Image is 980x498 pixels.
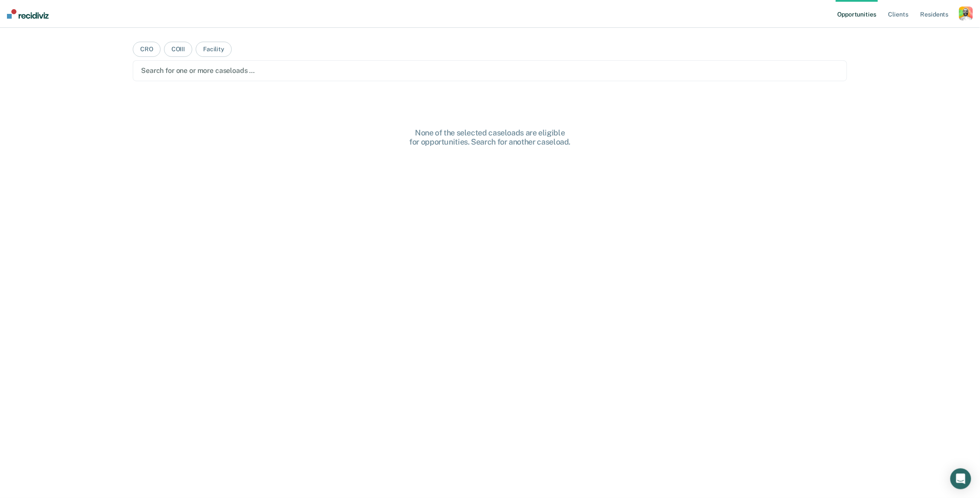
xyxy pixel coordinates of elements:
button: CRO [133,42,161,57]
button: Facility [196,42,232,57]
div: Open Intercom Messenger [950,468,971,489]
img: Recidiviz [7,9,49,19]
div: None of the selected caseloads are eligible for opportunities. Search for another caseload. [351,128,629,147]
button: COIII [164,42,192,57]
